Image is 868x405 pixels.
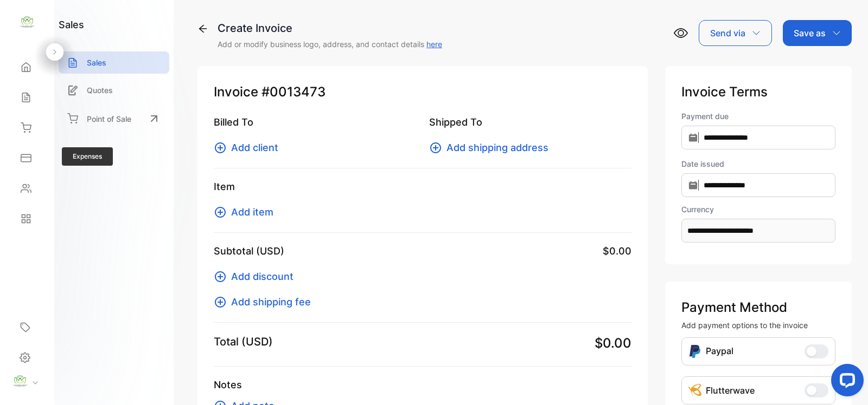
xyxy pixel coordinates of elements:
[214,140,285,155] button: Add client
[214,334,273,350] p: Total (USD)
[12,373,28,389] img: profile
[681,82,835,102] p: Invoice Terms
[429,140,555,155] button: Add shipping address
[699,20,772,46] button: Send via
[231,295,311,309] span: Add shipping fee
[214,269,300,284] button: Add discount
[688,384,701,397] img: Icon
[446,140,548,155] span: Add shipping address
[681,110,835,122] label: Payment due
[59,79,169,101] a: Quotes
[214,377,631,392] p: Notes
[681,158,835,169] label: Date issued
[87,57,106,68] p: Sales
[87,84,113,96] p: Quotes
[214,179,631,194] p: Item
[794,27,826,40] p: Save as
[603,244,631,258] span: $0.00
[688,344,701,358] img: Icon
[681,319,835,331] p: Add payment options to the invoice
[87,113,131,125] p: Point of Sale
[19,14,35,30] img: logo
[681,204,835,215] label: Currency
[62,147,113,166] span: Expenses
[429,115,631,129] p: Shipped To
[231,140,278,155] span: Add client
[59,51,169,74] a: Sales
[214,205,280,219] button: Add item
[783,20,852,46] button: Save as
[231,269,293,284] span: Add discount
[59,107,169,130] a: Point of Sale
[218,38,442,50] p: Add or modify business logo, address, and contact details
[59,17,84,32] h1: sales
[710,27,745,40] p: Send via
[822,360,868,405] iframe: LiveChat chat widget
[214,244,284,258] p: Subtotal (USD)
[595,334,631,353] span: $0.00
[218,20,442,36] div: Create Invoice
[681,298,835,317] p: Payment Method
[706,384,755,397] p: Flutterwave
[214,82,631,102] p: Invoice
[706,344,733,358] p: Paypal
[214,115,416,129] p: Billed To
[231,205,273,219] span: Add item
[214,295,317,309] button: Add shipping fee
[426,40,442,49] a: here
[261,82,325,102] span: #0013473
